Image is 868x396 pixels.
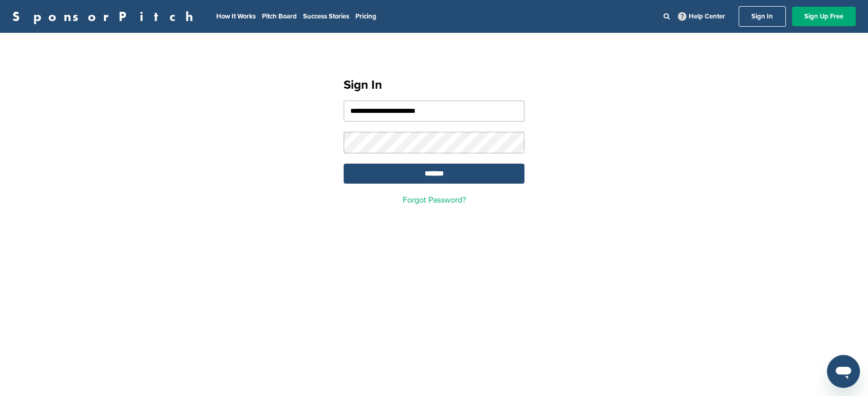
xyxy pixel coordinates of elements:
a: Success Stories [303,12,349,21]
a: SponsorPitch [12,10,200,23]
a: Pitch Board [262,12,297,21]
iframe: Button to launch messaging window [827,355,860,388]
a: Pricing [355,12,376,21]
h1: Sign In [344,76,524,94]
a: Help Center [676,10,727,23]
a: How It Works [216,12,256,21]
a: Sign In [739,6,786,27]
a: Sign Up Free [792,7,856,26]
a: Forgot Password? [403,195,466,205]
